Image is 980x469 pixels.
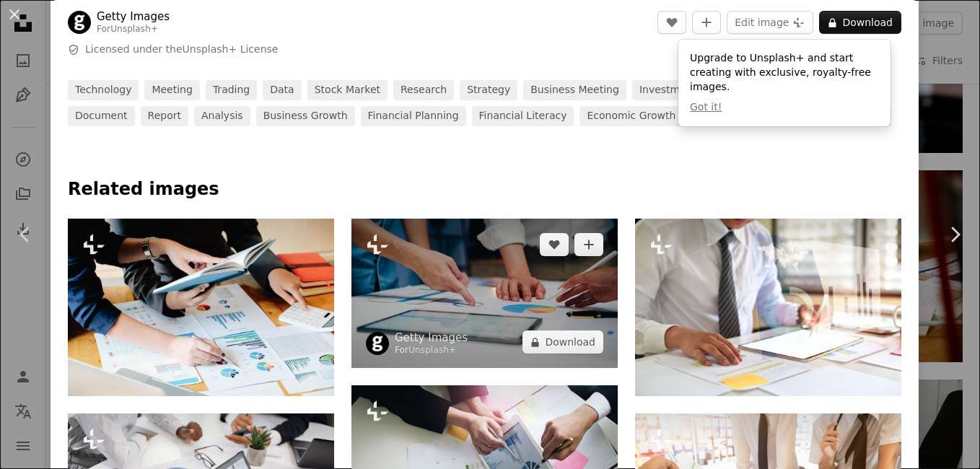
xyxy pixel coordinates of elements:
[194,106,250,126] a: analysis
[141,106,188,126] a: report
[395,330,468,345] a: Getty Images
[635,300,901,313] a: Businessman working with analysis data on digital tablet.
[523,80,626,100] a: business meeting
[690,100,722,115] button: Got it!
[574,233,603,256] button: Add to Collection
[68,11,91,34] img: Go to Getty Images's profile
[85,43,278,57] span: Licensed under the
[206,80,257,100] a: trading
[144,80,199,100] a: meeting
[183,43,279,55] a: Unsplash+ License
[692,11,721,34] button: Add to Collection
[68,106,135,126] a: document
[307,80,388,100] a: stock market
[522,330,603,354] button: Download
[97,9,170,24] a: Getty Images
[727,11,813,34] button: Edit image
[408,345,456,355] a: Unsplash+
[351,286,618,299] a: Millennial Asia businessmen and businesswomen meeting brainstorming ideas about new paperwork pro...
[68,80,139,100] a: technology
[97,24,170,35] div: For
[256,106,355,126] a: business growth
[263,80,301,100] a: data
[657,11,686,34] button: Like
[678,40,891,126] div: Upgrade to Unsplash+ and start creating with exclusive, royalty-free images.
[393,80,454,100] a: research
[361,106,466,126] a: financial planning
[366,332,389,355] img: Go to Getty Images's profile
[540,233,569,256] button: Like
[472,106,574,126] a: financial literacy
[68,300,334,313] a: Asian business adviser meeting to analyze and discuss the situation on the financial report in th...
[579,106,683,126] a: economic growth
[635,219,901,396] img: Businessman working with analysis data on digital tablet.
[110,24,158,34] a: Unsplash+
[819,11,901,34] button: Download
[460,80,517,100] a: strategy
[395,345,468,356] div: For
[68,178,901,201] h4: Related images
[68,219,334,396] img: Asian business adviser meeting to analyze and discuss the situation on the financial report in th...
[351,219,618,368] img: Millennial Asia businessmen and businesswomen meeting brainstorming ideas about new paperwork pro...
[632,80,704,100] a: investment
[929,165,980,304] a: Next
